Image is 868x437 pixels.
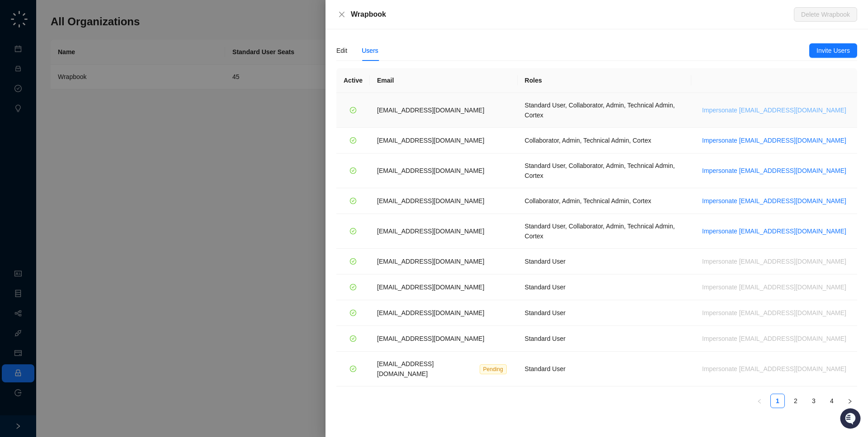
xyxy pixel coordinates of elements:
[377,228,484,235] span: [EMAIL_ADDRESS][DOMAIN_NAME]
[698,165,850,176] button: Impersonate [EMAIL_ADDRESS][DOMAIN_NAME]
[839,407,863,432] iframe: Open customer support
[698,256,850,267] button: Impersonate [EMAIL_ADDRESS][DOMAIN_NAME]
[518,274,691,300] td: Standard User
[350,310,356,316] span: check-circle
[350,284,356,290] span: check-circle
[518,300,691,326] td: Standard User
[350,258,356,265] span: check-circle
[698,195,850,206] button: Impersonate [EMAIL_ADDRESS][DOMAIN_NAME]
[350,228,356,234] span: check-circle
[698,282,850,293] button: Impersonate [EMAIL_ADDRESS][DOMAIN_NAME]
[9,82,25,98] img: 5124521997842_fc6d7dfcefe973c2e489_88.png
[377,360,434,377] span: [EMAIL_ADDRESS][DOMAIN_NAME]
[702,196,846,206] span: Impersonate [EMAIL_ADDRESS][DOMAIN_NAME]
[518,188,691,214] td: Collaborator, Admin, Technical Admin, Cortex
[350,198,356,204] span: check-circle
[698,135,850,146] button: Impersonate [EMAIL_ADDRESS][DOMAIN_NAME]
[350,366,356,372] span: check-circle
[825,394,839,408] li: 4
[752,394,767,408] li: Previous Page
[480,364,507,374] span: Pending
[518,249,691,274] td: Standard User
[350,137,356,144] span: check-circle
[518,93,691,128] td: Standard User, Collaborator, Admin, Technical Admin, Cortex
[789,394,802,408] a: 2
[377,107,484,114] span: [EMAIL_ADDRESS][DOMAIN_NAME]
[518,214,691,249] td: Standard User, Collaborator, Admin, Technical Admin, Cortex
[31,91,114,98] div: We're available if you need us!
[350,107,356,113] span: check-circle
[825,394,839,408] a: 4
[377,335,484,342] span: [EMAIL_ADDRESS][DOMAIN_NAME]
[370,68,518,93] th: Email
[377,284,484,291] span: [EMAIL_ADDRESS][DOMAIN_NAME]
[5,123,37,139] a: 📚Docs
[41,127,48,135] div: 📶
[37,123,73,139] a: 📶Status
[64,148,109,155] a: Powered byPylon
[702,226,846,236] span: Impersonate [EMAIL_ADDRESS][DOMAIN_NAME]
[50,126,70,135] span: Status
[757,399,762,404] span: left
[338,11,345,18] span: close
[807,394,821,408] a: 3
[698,363,850,374] button: Impersonate [EMAIL_ADDRESS][DOMAIN_NAME]
[698,105,850,116] button: Impersonate [EMAIL_ADDRESS][DOMAIN_NAME]
[350,167,356,174] span: check-circle
[518,352,691,386] td: Standard User
[794,7,857,22] button: Delete Wrapbook
[31,82,148,91] div: Start new chat
[702,105,846,115] span: Impersonate [EMAIL_ADDRESS][DOMAIN_NAME]
[9,51,165,65] h2: How can we help?
[336,68,370,93] th: Active
[377,258,484,265] span: [EMAIL_ADDRESS][DOMAIN_NAME]
[702,166,846,176] span: Impersonate [EMAIL_ADDRESS][DOMAIN_NAME]
[518,326,691,352] td: Standard User
[518,68,691,93] th: Roles
[843,394,857,408] li: Next Page
[336,9,347,20] button: Close
[9,127,16,135] div: 📚
[350,335,356,342] span: check-circle
[702,135,846,145] span: Impersonate [EMAIL_ADDRESS][DOMAIN_NAME]
[351,9,794,20] div: Wrapbook
[816,46,850,56] span: Invite Users
[752,394,767,408] button: left
[90,149,109,155] span: Pylon
[18,126,33,135] span: Docs
[843,394,857,408] button: right
[377,197,484,205] span: [EMAIL_ADDRESS][DOMAIN_NAME]
[518,128,691,153] td: Collaborator, Admin, Technical Admin, Cortex
[770,394,785,408] li: 1
[698,333,850,344] button: Impersonate [EMAIL_ADDRESS][DOMAIN_NAME]
[336,46,347,56] div: Edit
[847,399,853,404] span: right
[9,36,165,51] p: Welcome 👋
[377,137,484,144] span: [EMAIL_ADDRESS][DOMAIN_NAME]
[377,309,484,316] span: [EMAIL_ADDRESS][DOMAIN_NAME]
[377,167,484,174] span: [EMAIL_ADDRESS][DOMAIN_NAME]
[362,46,378,56] div: Users
[518,153,691,188] td: Standard User, Collaborator, Admin, Technical Admin, Cortex
[698,307,850,318] button: Impersonate [EMAIL_ADDRESS][DOMAIN_NAME]
[154,84,165,95] button: Start new chat
[809,43,857,58] button: Invite Users
[9,9,27,27] img: Swyft AI
[771,394,784,408] a: 1
[698,226,850,237] button: Impersonate [EMAIL_ADDRESS][DOMAIN_NAME]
